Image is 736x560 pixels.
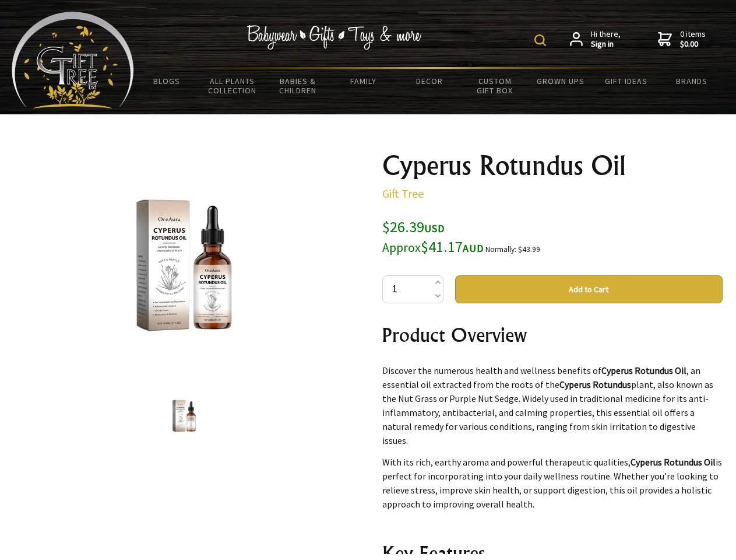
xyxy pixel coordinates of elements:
[382,321,723,349] h2: Product Overview
[247,25,422,50] img: Babywear - Gifts - Toys & more
[527,69,593,93] a: Grown Ups
[134,69,200,93] a: BLOGS
[424,222,445,235] span: USD
[382,186,424,201] a: Gift Tree
[200,69,266,103] a: All Plants Collection
[591,29,621,50] span: Hi there,
[463,242,484,255] span: AUD
[382,240,421,256] small: Approx
[534,34,546,46] img: product search
[659,69,725,93] a: Brands
[570,29,621,50] a: Hi there,Sign in
[455,275,723,303] button: Add to Cart
[382,455,723,511] p: With its rich, earthy aroma and powerful therapeutic qualities, is perfect for incorporating into...
[485,244,540,254] small: Normally: $43.99
[382,152,723,180] h1: Cyperus Rotundus Oil
[680,29,706,50] span: 0 items
[93,174,275,356] img: Cyperus Rotundus Oil
[591,39,621,50] strong: Sign in
[593,69,659,93] a: Gift Ideas
[265,69,331,103] a: Babies & Children
[12,12,134,108] img: Babyware - Gifts - Toys and more...
[162,394,206,438] img: Cyperus Rotundus Oil
[631,456,716,468] strong: Cyperus Rotundus Oil
[680,39,706,50] strong: $0.00
[601,365,686,376] strong: Cyperus Rotundus Oil
[559,379,631,390] strong: Cyperus Rotundus
[462,69,528,103] a: Custom Gift Box
[382,217,484,256] span: $26.39 $41.17
[658,29,706,50] a: 0 items$0.00
[396,69,462,93] a: Decor
[382,363,723,447] p: Discover the numerous health and wellness benefits of , an essential oil extracted from the roots...
[331,69,397,93] a: Family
